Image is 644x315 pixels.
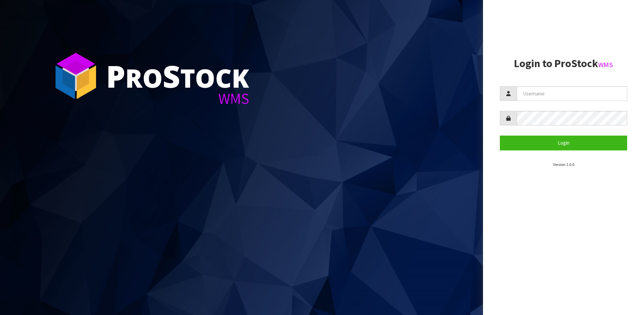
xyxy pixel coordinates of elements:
input: Username [517,86,627,101]
div: WMS [106,91,249,106]
h2: Login to ProStock [500,58,627,69]
div: ro tock [106,61,249,91]
button: Login [500,136,627,150]
img: ProStock Cube [51,51,101,101]
small: WMS [598,60,613,69]
small: Version 1.0.0 [553,162,574,167]
span: P [106,55,125,96]
span: S [163,55,180,96]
